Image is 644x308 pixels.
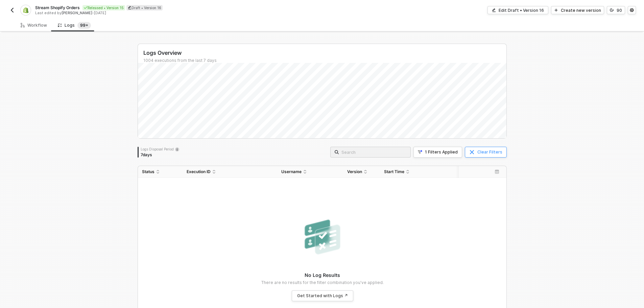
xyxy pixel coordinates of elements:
div: Draft • Version 16 [126,5,163,10]
th: Start Time [380,166,459,178]
div: Released • Version 15 [82,5,125,10]
span: icon-play [554,8,558,12]
div: 1 Filters Applied [425,149,458,155]
div: 90 [617,7,622,13]
span: icon-settings [630,8,634,12]
img: nologs [301,216,344,260]
span: Start Time [384,169,404,174]
button: back [8,6,16,14]
img: back [9,7,15,13]
th: Username [277,166,343,178]
div: Logs Disposal Period [141,147,179,151]
span: icon-versioning [610,8,614,12]
div: Clear Filters [477,149,502,155]
th: Status [138,166,183,178]
th: Execution ID [183,166,277,178]
div: Logs [58,22,91,29]
button: 1 Filters Applied [413,147,462,158]
div: Workflow [21,23,47,28]
div: Edit Draft • Version 16 [499,7,544,13]
span: icon-edit [492,8,496,12]
span: Username [281,169,302,174]
div: 7 days [141,152,179,158]
sup: 1004 [77,22,91,29]
img: integration-icon [23,7,28,13]
span: Execution ID [187,169,211,174]
span: [PERSON_NAME] [62,10,92,15]
p: There are no results for the filter combination you’ve applied. [261,280,384,285]
p: No Log Results [305,272,340,279]
div: Last edited by - [DATE] [35,10,321,16]
div: Get Started with Logs ↗ [297,293,348,299]
span: icon-edit [128,6,132,9]
button: Clear Filters [465,147,507,158]
input: Search [341,148,406,156]
a: Get Started with Logs ↗ [292,290,353,301]
div: Create new version [561,7,601,13]
div: Logs Overview [143,49,506,56]
span: Status [142,169,154,174]
button: Edit Draft • Version 16 [487,6,548,14]
span: Version [347,169,362,174]
div: 1004 executions from the last 7 days [143,58,506,63]
th: Version [343,166,380,178]
button: Create new version [551,6,604,14]
button: 90 [607,6,625,14]
span: Stream Shopify Orders [35,5,80,10]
